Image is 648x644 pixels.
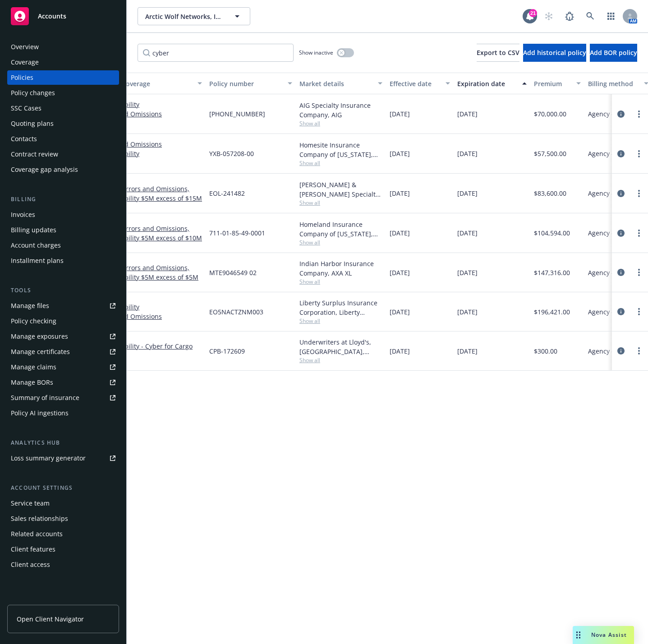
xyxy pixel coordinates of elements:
a: Coverage [7,55,119,69]
span: [DATE] [390,268,410,277]
a: Manage certificates [7,345,119,359]
a: circleInformation [616,345,626,356]
a: Account charges [7,238,119,253]
span: [PHONE_NUMBER] [209,109,265,119]
button: Market details [296,73,386,94]
span: Show all [299,356,382,364]
span: Add BOR policy [590,48,637,57]
div: Account charges [11,238,61,253]
a: Overview [7,40,119,54]
span: [DATE] [390,109,410,119]
a: more [634,267,644,278]
a: Accounts [7,4,119,29]
div: Tools [7,286,119,295]
div: Policy AI ingestions [11,406,69,420]
span: Show all [299,317,382,325]
div: 21 [529,8,537,16]
button: Add BOR policy [590,44,637,62]
span: $196,421.00 [534,307,570,317]
div: Manage claims [11,360,56,374]
div: Manage certificates [11,345,70,359]
button: Expiration date [454,73,530,94]
a: Quoting plans [7,116,119,131]
span: [DATE] [457,268,478,277]
div: Contract review [11,147,58,161]
span: Agency - Pay in full [588,109,645,119]
a: Cyber Liability [97,100,202,109]
span: MTE9046549 02 [209,268,257,277]
div: Expiration date [457,79,517,88]
a: Installment plans [7,253,119,268]
a: Contacts [7,132,119,146]
span: [DATE] [390,149,410,158]
div: Billing method [588,79,639,88]
a: more [634,148,644,159]
div: Client features [11,542,55,557]
div: Indian Harbor Insurance Company, AXA XL [299,259,382,278]
button: Lines of coverage [93,73,206,94]
a: Report a Bug [561,7,579,25]
a: Policies [7,70,119,85]
div: Billing updates [11,223,56,237]
div: Billing [7,195,119,204]
div: Underwriters at Lloyd's, [GEOGRAPHIC_DATA], [PERSON_NAME] of [GEOGRAPHIC_DATA], [PERSON_NAME] Cargo [299,337,382,356]
a: Errors and Omissions [97,312,202,321]
a: circleInformation [616,188,626,199]
span: Agency - Pay in full [588,307,645,317]
button: Arctic Wolf Networks, Inc. [138,7,250,25]
a: Switch app [602,7,620,25]
a: Sales relationships [7,511,119,526]
span: [DATE] [390,307,410,317]
span: Agency - Pay in full [588,268,645,277]
div: Quoting plans [11,116,54,131]
a: Manage exposures [7,329,119,344]
span: $83,600.00 [534,189,566,198]
a: Contract review [7,147,119,161]
span: Add historical policy [523,48,586,57]
span: Open Client Navigator [17,614,84,624]
a: Start snowing [540,7,558,25]
div: AIG Specialty Insurance Company, AIG [299,101,382,120]
a: Manage BORs [7,375,119,390]
a: more [634,306,644,317]
a: 1 more [97,158,202,168]
div: SSC Cases [11,101,41,115]
span: [DATE] [457,346,478,356]
span: [DATE] [390,189,410,198]
span: Nova Assist [591,631,627,639]
div: Homeland Insurance Company of [US_STATE], Intact Insurance [299,220,382,239]
span: $104,594.00 [534,228,570,238]
a: more [634,109,644,120]
a: SSC Cases [7,101,119,115]
a: Crime [97,351,202,360]
div: Effective date [390,79,440,88]
div: Policy changes [11,86,55,100]
button: Premium [530,73,584,94]
span: Agency - Pay in full [588,189,645,198]
div: Coverage gap analysis [11,162,78,177]
span: Show all [299,159,382,167]
div: Manage exposures [11,329,68,344]
span: Export to CSV [477,48,519,57]
a: Manage claims [7,360,119,374]
a: Search [581,7,599,25]
a: Related accounts [7,527,119,541]
a: Client access [7,557,119,572]
a: more [634,188,644,199]
a: circleInformation [616,109,626,120]
span: YXB-057208-00 [209,149,254,158]
button: Add historical policy [523,44,586,62]
span: [DATE] [457,149,478,158]
span: EOL-241482 [209,189,245,198]
button: Nova Assist [573,626,634,644]
div: Installment plans [11,253,64,268]
div: Lines of coverage [97,79,192,88]
button: Effective date [386,73,454,94]
span: Show all [299,239,382,246]
input: Filter by keyword... [138,44,294,62]
a: Policy checking [7,314,119,328]
span: Show all [299,199,382,207]
a: circleInformation [616,228,626,239]
a: Billing updates [7,223,119,237]
div: Manage BORs [11,375,53,390]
